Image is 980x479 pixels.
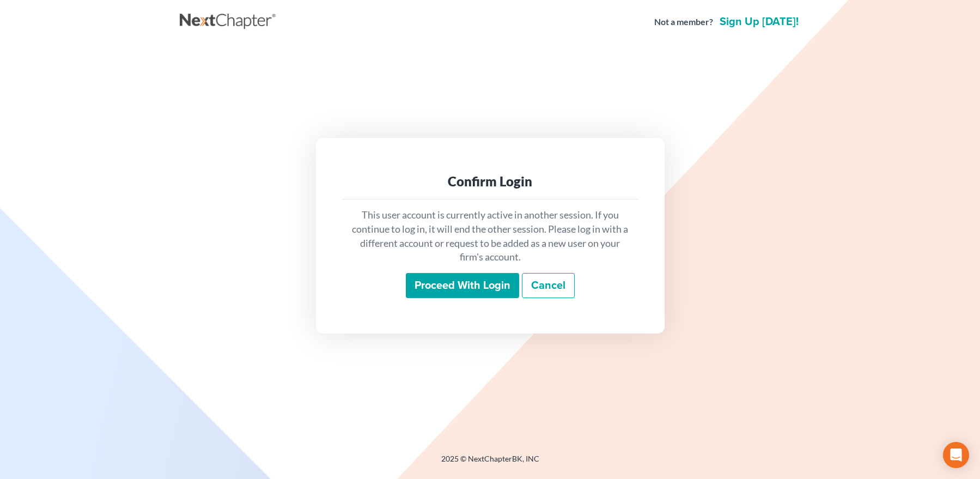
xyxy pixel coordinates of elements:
[180,453,801,473] div: 2025 © NextChapterBK, INC
[351,208,630,264] p: This user account is currently active in another session. If you continue to log in, it will end ...
[406,273,519,298] input: Proceed with login
[351,173,630,190] div: Confirm Login
[522,273,575,298] a: Cancel
[943,442,969,468] div: Open Intercom Messenger
[654,16,713,28] strong: Not a member?
[717,16,801,27] a: Sign up [DATE]!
